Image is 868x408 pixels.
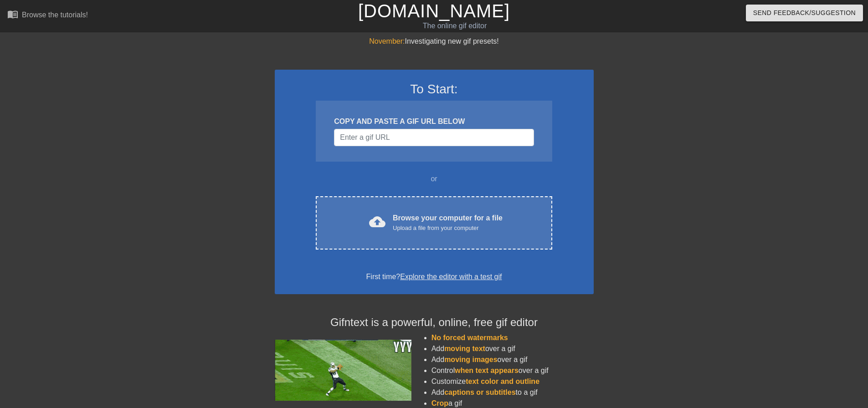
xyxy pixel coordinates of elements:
div: Investigating new gif presets! [275,36,594,47]
a: [DOMAIN_NAME] [358,1,510,21]
div: or [298,173,570,184]
div: Browse the tutorials! [22,11,88,19]
h4: Gifntext is a powerful, online, free gif editor [275,316,594,329]
span: when text appears [455,367,519,374]
span: text color and outline [466,377,539,385]
div: First time? [287,271,582,282]
div: COPY AND PASTE A GIF URL BELOW [334,116,534,127]
li: Add over a gif [431,354,594,365]
span: November: [369,37,405,45]
img: football_small.gif [275,340,411,401]
div: Upload a file from your computer [393,224,503,233]
li: Customize [431,376,594,387]
span: menu_book [7,9,18,20]
span: moving images [444,356,497,363]
span: No forced watermarks [431,334,508,342]
li: Add over a gif [431,343,594,354]
span: Send Feedback/Suggestion [753,7,856,19]
a: Explore the editor with a test gif [400,273,502,280]
button: Send Feedback/Suggestion [746,5,863,21]
li: Control over a gif [431,365,594,376]
span: moving text [444,345,485,352]
span: Crop [431,399,448,407]
span: captions or subtitles [444,388,515,396]
div: Browse your computer for a file [393,213,503,233]
input: Username [334,129,534,146]
span: cloud_upload [369,214,385,230]
div: The online gif editor [294,20,616,31]
a: Browse the tutorials! [7,9,88,23]
li: Add to a gif [431,387,594,398]
h3: To Start: [287,82,582,97]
